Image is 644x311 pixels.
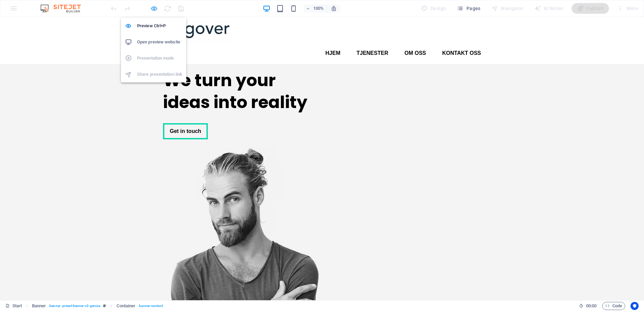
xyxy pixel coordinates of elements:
div: Design (Ctrl+Alt+Y) [418,3,449,14]
i: On resize automatically adjust zoom level to fit chosen device. [331,5,337,11]
a: Get in touch [163,106,208,123]
span: Pages [457,5,480,12]
a: Om oss [405,31,426,42]
h6: Open preview website [137,38,182,46]
h1: We turn your ideas into reality [163,53,319,96]
button: 100% [303,4,327,12]
a: Tjenester [356,31,388,42]
h6: Preview Ctrl+P [137,22,182,30]
span: . banner-content [138,302,163,310]
img: Editor Logo [39,4,89,12]
h6: 100% [313,4,324,12]
span: Code [605,302,622,310]
span: Click to select. Double-click to edit [32,302,46,310]
button: Pages [454,3,483,14]
span: : [591,303,592,308]
a: Click to cancel selection. Double-click to open Pages [5,302,22,310]
span: Click to select. Double-click to edit [117,302,135,310]
a: Hjem [325,31,340,42]
i: This element is a customizable preset [103,304,106,308]
span: . banner .preset-banner-v3-genius [49,302,100,310]
button: Usercentrics [631,302,639,310]
button: Code [602,302,625,310]
nav: breadcrumb [32,302,163,310]
a: Kontakt oss [442,31,481,42]
span: 00 00 [586,302,597,310]
img: Genius [163,5,230,31]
